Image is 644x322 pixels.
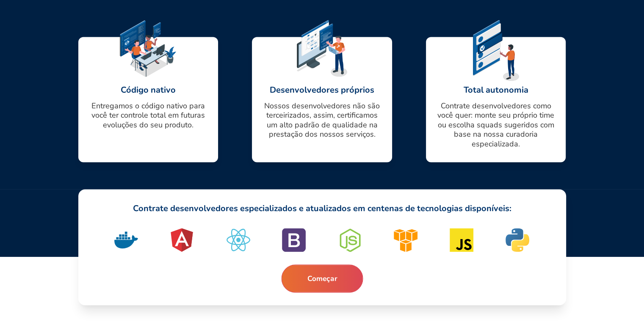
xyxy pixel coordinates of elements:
[121,84,176,96] h1: Código nativo
[464,84,528,96] h1: Total autonomia
[133,203,511,215] h5: Contrate desenvolvedores especializados e atualizados em centenas de tecnologias disponíveis:
[270,84,374,96] h1: Desenvolvedores próprios
[88,101,208,130] p: Entregamos o código nativo para você ter controle total em futuras evoluções do seu produto.
[436,101,556,149] p: Contrate desenvolvedores como você quer: monte seu próprio time ou escolha squads sugeridos com b...
[262,101,382,139] p: Nossos desenvolvedores não são terceirizados, assim, certificamos um alto padrão de qualidade na ...
[281,264,363,292] button: Começar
